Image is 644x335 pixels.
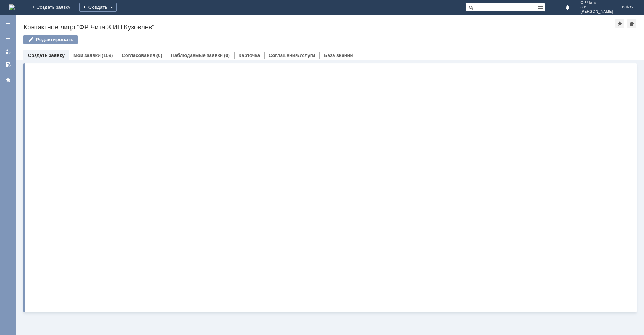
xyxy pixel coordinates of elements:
a: Создать заявку [28,53,65,58]
div: Контактное лицо "ФР Чита 3 ИП Кузовлев" [23,24,615,31]
img: logo [9,4,15,10]
div: (0) [224,53,230,58]
span: 3 ИП [580,5,613,10]
span: ФР Чита [580,1,613,5]
a: Мои заявки [2,46,14,57]
span: Расширенный поиск [538,3,545,10]
div: Создать [79,3,117,12]
a: Мои заявки [73,53,101,58]
a: Перейти на домашнюю страницу [9,4,15,10]
div: (0) [156,53,162,58]
a: Мои согласования [2,59,14,71]
a: Соглашения/Услуги [269,53,315,58]
a: Карточка [239,53,260,58]
a: База знаний [324,53,353,58]
span: [PERSON_NAME] [580,10,613,14]
div: Добавить в избранное [615,19,624,28]
div: Сделать домашней страницей [627,19,636,28]
div: (109) [102,53,113,58]
a: Согласования [122,53,155,58]
a: Создать заявку [2,32,14,44]
a: Наблюдаемые заявки [171,53,223,58]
